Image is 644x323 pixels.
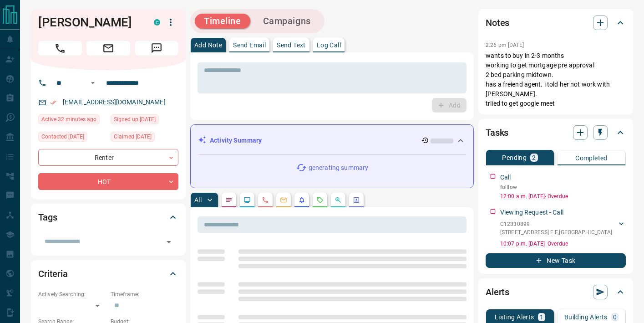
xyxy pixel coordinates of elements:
p: Pending [502,154,527,161]
div: condos.ca [154,19,160,26]
p: C12330899 [500,220,612,228]
div: Thu Mar 09 2023 [111,132,178,144]
h2: Notes [486,15,509,30]
h2: Criteria [38,267,68,281]
p: Timeframe: [111,290,178,298]
p: 0 [613,314,617,320]
p: Building Alerts [564,314,608,320]
div: HOT [38,173,178,190]
p: Log Call [317,42,341,48]
svg: Agent Actions [353,196,360,204]
p: All [194,197,202,203]
p: 12:00 a.m. [DATE] - Overdue [500,192,626,200]
button: Campaigns [254,14,320,29]
p: [STREET_ADDRESS] E E , [GEOGRAPHIC_DATA] [500,228,612,236]
div: Renter [38,149,178,166]
svg: Lead Browsing Activity [243,196,251,204]
p: folllow [500,183,626,191]
svg: Notes [225,196,233,204]
p: Actively Searching: [38,290,106,298]
p: 2 [532,154,536,161]
p: Viewing Request - Call [500,208,563,217]
div: Notes [486,12,626,34]
div: Tasks [486,122,626,144]
p: Send Email [233,42,266,48]
p: generating summary [309,163,368,173]
p: 2:26 pm [DATE] [486,42,524,48]
p: Listing Alerts [495,314,534,320]
p: Activity Summary [210,136,262,145]
h2: Alerts [486,285,509,299]
button: Open [87,77,98,88]
div: C12330899[STREET_ADDRESS] E E,[GEOGRAPHIC_DATA] [500,218,626,238]
span: Contacted [DATE] [41,132,84,141]
p: Send Text [277,42,306,48]
p: Call [500,173,511,182]
p: 1 [540,314,543,320]
svg: Email Verified [50,99,56,106]
button: Timeline [195,14,250,29]
h2: Tags [38,210,57,225]
button: Open [162,236,175,248]
p: Add Note [194,42,222,48]
svg: Opportunities [335,196,342,204]
div: Alerts [486,281,626,303]
h1: [PERSON_NAME] [38,15,140,30]
div: Criteria [38,263,178,285]
p: 10:07 p.m. [DATE] - Overdue [500,240,626,248]
span: Claimed [DATE] [114,132,152,141]
p: Completed [575,155,608,161]
button: New Task [486,253,626,268]
h2: Tasks [486,125,508,140]
svg: Emails [280,196,287,204]
svg: Listing Alerts [298,196,305,204]
p: wants to buy in 2-3 months working to get mortgage pre approval 2 bed parking midtown. has a frei... [486,51,626,108]
div: Thu Mar 09 2023 [38,132,106,144]
span: Active 32 minutes ago [41,115,96,124]
span: Call [38,41,82,56]
a: [EMAIL_ADDRESS][DOMAIN_NAME] [63,98,166,106]
div: Sun Aug 17 2025 [38,114,106,127]
div: Tags [38,206,178,228]
div: Mon Aug 15 2016 [111,114,178,127]
svg: Requests [316,196,324,204]
div: Activity Summary [198,132,466,149]
svg: Calls [262,196,269,204]
span: Signed up [DATE] [114,115,156,124]
span: Email [86,41,130,56]
span: Message [135,41,178,56]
